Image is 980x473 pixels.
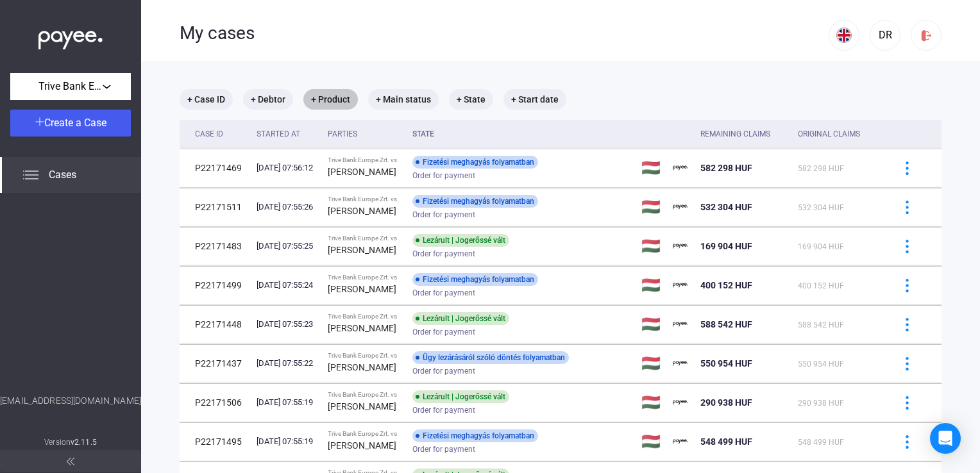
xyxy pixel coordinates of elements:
[829,20,859,51] button: EN
[10,73,131,100] button: Trive Bank Europe Zrt.
[328,284,396,294] strong: [PERSON_NAME]
[38,79,103,94] span: Trive Bank Europe Zrt.
[900,435,914,449] img: more-blue
[893,233,920,260] button: more-blue
[67,458,74,465] img: arrow-double-left-grey.svg
[328,430,402,438] div: Trive Bank Europe Zrt. vs
[328,323,396,333] strong: [PERSON_NAME]
[900,201,914,214] img: more-blue
[900,162,914,175] img: more-blue
[636,344,668,383] td: 🇭🇺
[328,401,396,411] strong: [PERSON_NAME]
[328,245,396,255] strong: [PERSON_NAME]
[257,435,317,448] div: [DATE] 07:55:19
[700,319,752,329] span: 588 542 HUF
[798,438,844,447] span: 548 499 HUF
[257,318,317,331] div: [DATE] 07:55:23
[893,194,920,220] button: more-blue
[870,20,900,51] button: DR
[900,396,914,410] img: more-blue
[412,390,509,403] div: Lezárult | Jogerőssé vált
[673,356,688,371] img: payee-logo
[412,207,475,222] span: Order for payment
[412,273,538,286] div: Fizetési meghagyás folyamatban
[257,240,317,253] div: [DATE] 07:55:25
[798,203,844,212] span: 532 304 HUF
[893,311,920,338] button: more-blue
[412,324,475,340] span: Order for payment
[798,164,844,173] span: 582 298 HUF
[180,422,251,461] td: P22171495
[257,162,317,174] div: [DATE] 07:56:12
[35,117,44,126] img: plus-white.svg
[257,396,317,409] div: [DATE] 07:55:19
[243,89,293,110] mat-chip: + Debtor
[303,89,358,110] mat-chip: + Product
[195,126,246,142] div: Case ID
[38,24,103,50] img: white-payee-white-dot.svg
[257,126,317,142] div: Started at
[673,238,688,254] img: payee-logo
[180,188,251,226] td: P22171511
[328,313,402,320] div: Trive Bank Europe Zrt. vs
[920,29,933,42] img: logout-red
[328,206,396,216] strong: [PERSON_NAME]
[10,110,131,137] button: Create a Case
[700,126,788,142] div: Remaining Claims
[412,429,538,442] div: Fizetési meghagyás folyamatban
[893,272,920,299] button: more-blue
[700,280,752,290] span: 400 152 HUF
[893,154,920,181] button: more-blue
[700,163,752,173] span: 582 298 HUF
[412,442,475,457] span: Order for payment
[328,195,402,203] div: Trive Bank Europe Zrt. vs
[893,428,920,455] button: more-blue
[900,357,914,370] img: more-blue
[911,20,942,51] button: logout-red
[673,395,688,410] img: payee-logo
[328,156,402,164] div: Trive Bank Europe Zrt. vs
[700,358,752,369] span: 550 954 HUF
[180,305,251,344] td: P22171448
[71,438,97,447] strong: v2.11.5
[328,126,357,142] div: Parties
[328,391,402,399] div: Trive Bank Europe Zrt. vs
[412,168,475,183] span: Order for payment
[412,156,538,169] div: Fizetési meghagyás folyamatban
[328,274,402,281] div: Trive Bank Europe Zrt. vs
[328,352,402,360] div: Trive Bank Europe Zrt. vs
[407,120,636,149] th: State
[368,89,439,110] mat-chip: + Main status
[900,240,914,253] img: more-blue
[257,126,300,142] div: Started at
[673,434,688,449] img: payee-logo
[673,199,688,215] img: payee-logo
[412,402,475,418] span: Order for payment
[412,285,475,301] span: Order for payment
[798,320,844,329] span: 588 542 HUF
[412,195,538,208] div: Fizetési meghagyás folyamatban
[636,383,668,422] td: 🇭🇺
[900,279,914,292] img: more-blue
[49,167,76,183] span: Cases
[700,202,752,212] span: 532 304 HUF
[636,188,668,226] td: 🇭🇺
[798,399,844,408] span: 290 938 HUF
[874,28,896,43] div: DR
[798,126,877,142] div: Original Claims
[636,266,668,304] td: 🇭🇺
[893,389,920,416] button: more-blue
[673,317,688,332] img: payee-logo
[700,241,752,251] span: 169 904 HUF
[257,201,317,213] div: [DATE] 07:55:26
[44,117,106,129] span: Create a Case
[180,344,251,383] td: P22171437
[900,318,914,331] img: more-blue
[412,351,569,364] div: Ügy lezárásáról szóló döntés folyamatban
[673,278,688,293] img: payee-logo
[180,266,251,304] td: P22171499
[798,281,844,290] span: 400 152 HUF
[700,397,752,408] span: 290 938 HUF
[503,89,566,110] mat-chip: + Start date
[798,242,844,251] span: 169 904 HUF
